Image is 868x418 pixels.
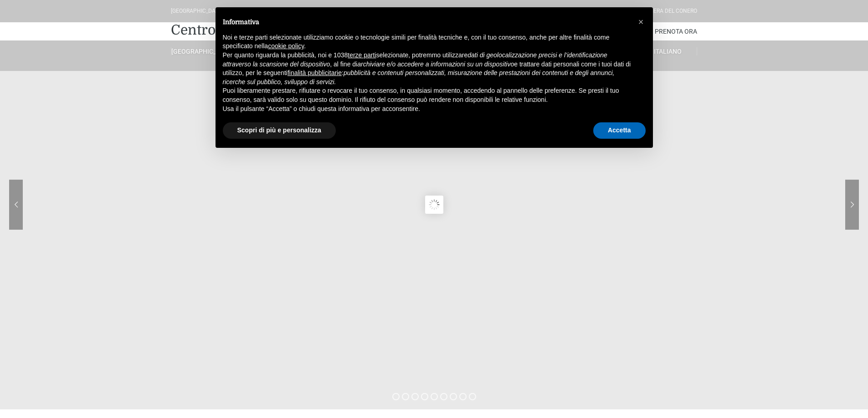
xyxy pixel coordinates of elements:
span: Italiano [654,48,682,55]
p: Noi e terze parti selezionate utilizziamo cookie o tecnologie simili per finalità tecniche e, con... [223,33,631,51]
button: Accetta [593,122,646,139]
span: × [638,17,644,27]
div: [GEOGRAPHIC_DATA] [171,7,223,15]
a: Prenota Ora [655,22,697,40]
a: [GEOGRAPHIC_DATA] [171,47,229,55]
a: Italiano [639,47,697,55]
a: cookie policy [268,42,304,50]
button: Chiudi questa informativa [634,15,648,29]
div: Riviera Del Conero [644,7,697,15]
p: Usa il pulsante “Accetta” o chiudi questa informativa per acconsentire. [223,105,631,114]
button: finalità pubblicitarie [288,69,342,78]
h2: Informativa [223,18,631,26]
em: dati di geolocalizzazione precisi e l’identificazione attraverso la scansione del dispositivo [223,51,607,68]
button: Scopri di più e personalizza [223,122,336,139]
p: Per quanto riguarda la pubblicità, noi e 1038 selezionate, potremmo utilizzare , al fine di e tra... [223,51,631,86]
em: archiviare e/o accedere a informazioni su un dispositivo [357,60,514,68]
button: terze parti [348,51,376,60]
a: Centro Vacanze De Angelis [171,21,347,39]
p: Puoi liberamente prestare, rifiutare o revocare il tuo consenso, in qualsiasi momento, accedendo ... [223,86,631,104]
em: pubblicità e contenuti personalizzati, misurazione delle prestazioni dei contenuti e degli annunc... [223,69,615,86]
